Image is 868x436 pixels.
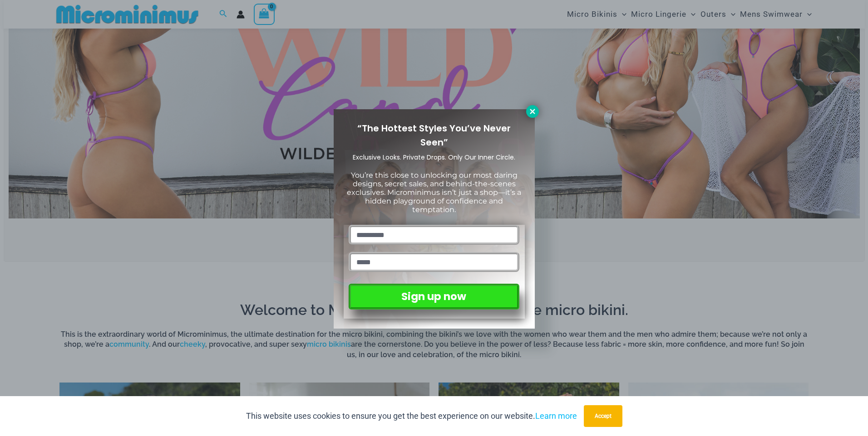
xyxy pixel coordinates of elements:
[357,122,511,149] span: “The Hottest Styles You’ve Never Seen”
[584,405,622,427] button: Accept
[535,411,577,421] a: Learn more
[526,105,539,118] button: Close
[349,284,519,310] button: Sign up now
[347,171,521,214] span: You’re this close to unlocking our most daring designs, secret sales, and behind-the-scenes exclu...
[353,153,515,162] span: Exclusive Looks. Private Drops. Only Our Inner Circle.
[246,409,577,423] p: This website uses cookies to ensure you get the best experience on our website.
